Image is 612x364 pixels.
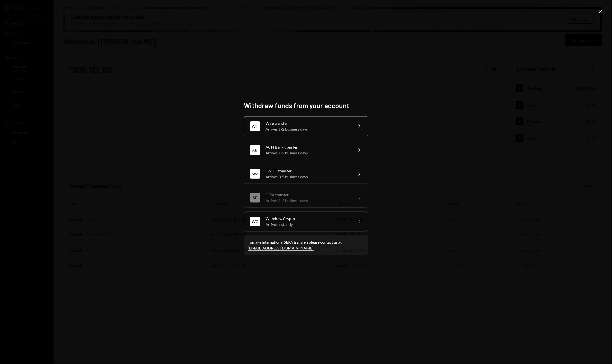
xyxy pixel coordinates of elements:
[266,120,350,126] div: Wire transfer
[248,239,364,251] div: To make international SEPA transfers please contact us at .
[266,222,350,227] div: Arrives instantly
[266,168,350,174] div: SWIFT transfer
[244,212,368,231] button: WCWithdraw CryptoArrives instantly
[266,216,350,222] div: Withdraw Crypto
[244,140,368,160] button: ABACH Bank transferArrives 1-2 business days
[250,217,260,226] div: WC
[250,145,260,155] div: AB
[244,101,368,110] h2: Withdraw funds from your account
[266,144,350,150] div: ACH Bank transfer
[250,169,260,179] div: SW
[250,193,260,203] div: SE
[266,198,350,204] div: Arrives 1-2 business days
[266,126,350,132] div: Arrives 1-2 business days
[266,192,350,198] div: SEPA transfer
[266,174,350,180] div: Arrives 3-5 business days
[248,246,314,251] a: [EMAIL_ADDRESS][DOMAIN_NAME]
[266,150,350,156] div: Arrives 1-2 business days
[250,121,260,131] div: WT
[244,164,368,184] button: SWSWIFT transferArrives 3-5 business days
[244,116,368,136] button: WTWire transferArrives 1-2 business days
[244,188,368,208] button: SESEPA transferArrives 1-2 business days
